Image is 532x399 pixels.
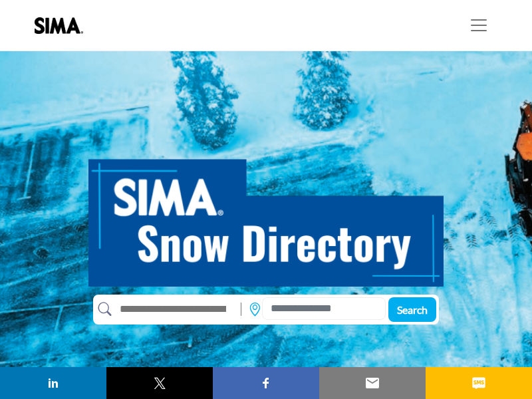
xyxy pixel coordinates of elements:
[388,297,436,322] button: Search
[237,299,245,319] img: Rectangle%203585.svg
[88,144,444,287] img: SIMA Snow Directory
[460,12,497,39] button: Toggle navigation
[258,375,274,391] img: facebook sharing button
[471,375,487,391] img: sms sharing button
[364,375,380,391] img: email sharing button
[397,303,428,316] span: Search
[45,375,61,391] img: linkedin sharing button
[35,17,90,34] img: Site Logo
[152,375,168,391] img: twitter sharing button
